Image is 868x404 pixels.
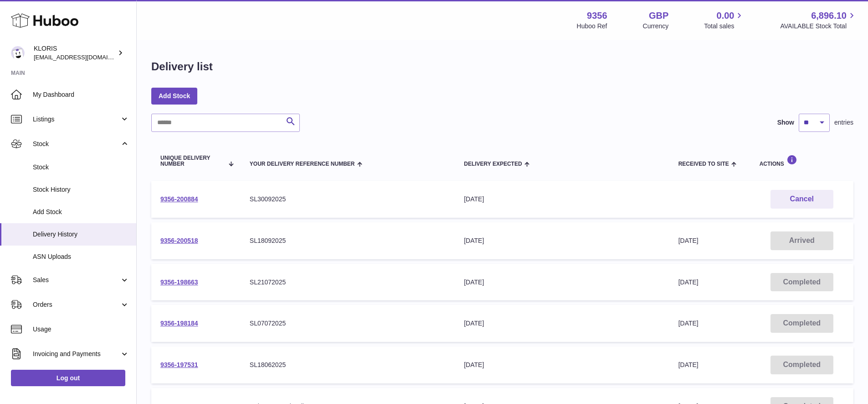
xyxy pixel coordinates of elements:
div: [DATE] [464,319,660,328]
a: 9356-198184 [160,320,198,327]
div: SL18092025 [250,236,446,245]
span: [DATE] [678,320,699,327]
a: 9356-200518 [160,237,198,244]
span: Add Stock [33,208,129,216]
span: Unique Delivery Number [160,155,223,167]
div: SL30092025 [250,195,446,204]
div: [DATE] [464,195,660,204]
span: Sales [33,276,120,284]
div: Huboo Ref [577,22,607,31]
span: Your Delivery Reference Number [250,161,355,167]
div: Currency [643,22,669,31]
div: SL18062025 [250,361,446,369]
span: Total sales [704,22,745,31]
span: Usage [33,325,129,334]
a: 0.00 Total sales [704,10,745,31]
span: Invoicing and Payments [33,350,120,358]
span: entries [834,118,853,127]
div: SL07072025 [250,319,446,328]
a: 6,896.10 AVAILABLE Stock Total [780,10,857,31]
div: [DATE] [464,278,660,287]
div: [DATE] [464,361,660,369]
a: 9356-198663 [160,278,198,286]
button: Cancel [770,190,833,209]
a: Add Stock [151,88,197,104]
span: My Dashboard [33,90,129,99]
h1: Delivery list [151,59,213,74]
span: Received to Site [678,161,729,167]
span: [DATE] [678,237,699,244]
span: Delivery History [33,230,129,239]
div: [DATE] [464,236,660,245]
div: KLORIS [34,44,116,62]
span: Orders [33,300,120,309]
span: Delivery Expected [464,161,522,167]
span: [EMAIL_ADDRESS][DOMAIN_NAME] [34,53,134,61]
div: Actions [760,155,844,167]
img: huboo@kloriscbd.com [11,46,25,60]
span: [DATE] [678,361,699,368]
strong: 9356 [587,10,607,22]
span: Stock [33,163,129,172]
div: SL21072025 [250,278,446,287]
strong: GBP [649,10,668,22]
label: Show [777,118,794,127]
span: 0.00 [717,10,734,22]
span: Stock History [33,185,129,194]
span: [DATE] [678,278,699,286]
a: Log out [11,370,125,386]
a: 9356-197531 [160,361,198,368]
span: 6,896.10 [811,10,847,22]
span: ASN Uploads [33,252,129,261]
a: 9356-200884 [160,195,198,203]
span: AVAILABLE Stock Total [780,22,857,31]
span: Stock [33,140,120,148]
span: Listings [33,115,120,124]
